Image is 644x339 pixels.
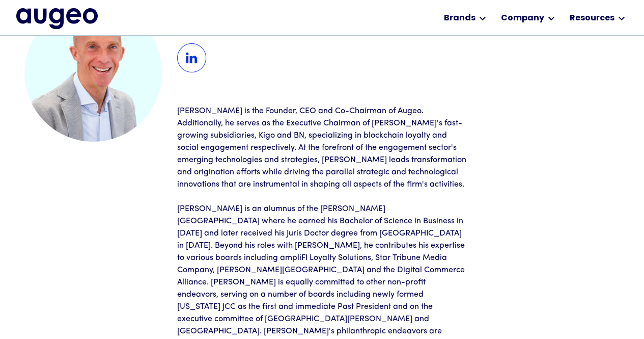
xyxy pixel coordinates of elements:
img: Augeo's full logo in midnight blue. [16,8,98,29]
div: Company [500,12,544,24]
img: LinkedIn Icon [177,43,206,72]
div: Brands [443,12,475,24]
p: ‍ [177,191,467,203]
div: Resources [569,12,614,24]
p: [PERSON_NAME] is the Founder, CEO and Co-Chairman of Augeo. Additionally, he serves as the Execut... [177,105,467,191]
a: home [16,8,98,29]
